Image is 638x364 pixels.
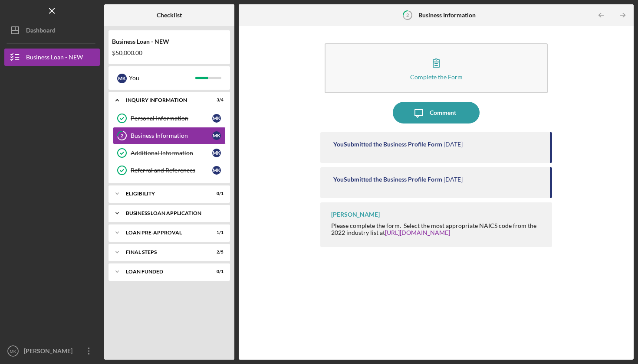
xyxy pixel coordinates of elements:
div: [PERSON_NAME] [22,342,78,362]
div: M K [212,131,221,140]
div: 0 / 1 [208,191,224,196]
div: 3 / 4 [208,97,224,103]
div: M K [212,114,221,123]
div: Personal Information [131,115,212,122]
div: LOAN FUNDED [126,269,202,274]
b: Checklist [157,12,182,19]
div: Complete the Form [410,74,463,80]
div: M K [212,149,221,157]
button: Comment [393,102,480,123]
button: Business Loan - NEW [4,49,100,66]
button: Complete the Form [325,43,548,93]
time: 2025-09-09 13:35 [444,176,463,183]
a: 2Business InformationMK [113,127,226,144]
a: [URL][DOMAIN_NAME] [385,229,450,236]
div: You Submitted the Business Profile Form [333,141,442,148]
b: Business Information [418,12,476,19]
div: Business Loan - NEW [112,38,227,45]
button: MK[PERSON_NAME] [4,342,100,360]
div: Business Loan - NEW [26,49,83,68]
div: Referral and References [131,167,212,174]
div: INQUIRY INFORMATION [126,97,202,103]
tspan: 2 [406,12,409,18]
div: ELIGIBILITY [126,191,202,196]
a: Referral and ReferencesMK [113,162,226,179]
text: MK [10,349,16,354]
div: 0 / 1 [208,269,224,274]
tspan: 2 [121,133,123,139]
div: M K [212,166,221,175]
div: FINAL STEPS [126,250,202,255]
div: [PERSON_NAME] [331,211,380,218]
div: 2 / 5 [208,250,224,255]
a: Additional InformationMK [113,144,226,162]
div: 1 / 1 [208,230,224,235]
div: Business Information [131,132,212,139]
div: M K [117,74,127,83]
div: BUSINESS LOAN APPLICATION [126,211,219,216]
div: LOAN PRE-APPROVAL [126,230,202,235]
div: Additional Information [131,149,212,156]
time: 2025-09-23 17:20 [444,141,463,148]
div: Comment [430,102,456,123]
button: Dashboard [4,22,100,39]
div: You Submitted the Business Profile Form [333,176,442,183]
div: Dashboard [26,22,56,41]
a: Personal InformationMK [113,110,226,127]
div: Please complete the form. Select the most appropriate NAICS code from the 2022 industry list at [331,222,543,236]
div: You [129,71,195,85]
div: $50,000.00 [112,49,227,56]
